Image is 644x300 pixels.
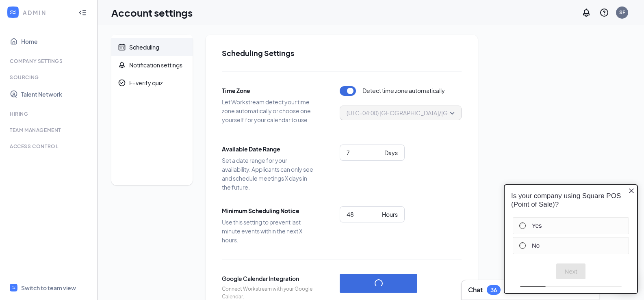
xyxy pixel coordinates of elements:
[21,33,91,50] a: Home
[129,79,163,87] div: E-verify quiz
[222,218,315,244] span: Use this setting to prevent last minute events within the next X hours.
[111,6,193,19] h1: Account settings
[78,9,87,17] svg: Collapse
[490,287,497,294] div: 36
[118,79,126,87] svg: CheckmarkCircle
[10,110,89,117] div: Hiring
[222,97,315,124] span: Let Workstream detect your time zone automatically or choose one yourself for your calendar to use.
[21,284,76,292] div: Switch to team view
[111,74,193,92] a: CheckmarkCircleE-verify quiz
[362,86,445,96] span: Detect time zone automatically
[10,143,89,150] div: Access control
[21,86,91,102] a: Talent Network
[222,145,315,153] span: Available Date Range
[222,48,462,58] h2: Scheduling Settings
[222,206,315,215] span: Minimum Scheduling Notice
[382,210,398,219] div: Hours
[222,274,315,283] span: Google Calendar Integration
[11,285,16,290] svg: WorkstreamLogo
[222,156,315,192] span: Set a date range for your availability. Applicants can only see and schedule meetings X days in t...
[111,38,193,56] a: CalendarScheduling
[118,43,126,51] svg: Calendar
[468,285,483,294] h3: Chat
[619,9,625,16] div: SF
[384,148,398,157] div: Days
[111,56,193,74] a: BellNotification settings
[10,74,89,81] div: Sourcing
[129,61,182,69] div: Notification settings
[10,127,89,134] div: Team Management
[129,43,159,51] div: Scheduling
[10,58,89,65] div: Company Settings
[599,8,609,17] svg: QuestionInfo
[23,9,71,17] div: ADMIN
[118,61,126,69] svg: Bell
[9,8,17,16] svg: WorkstreamLogo
[222,86,315,95] span: Time Zone
[498,177,644,300] iframe: Sprig User Feedback Dialog
[347,107,540,119] span: (UTC-04:00) [GEOGRAPHIC_DATA]/[GEOGRAPHIC_DATA] - Eastern Time
[581,8,591,17] svg: Notifications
